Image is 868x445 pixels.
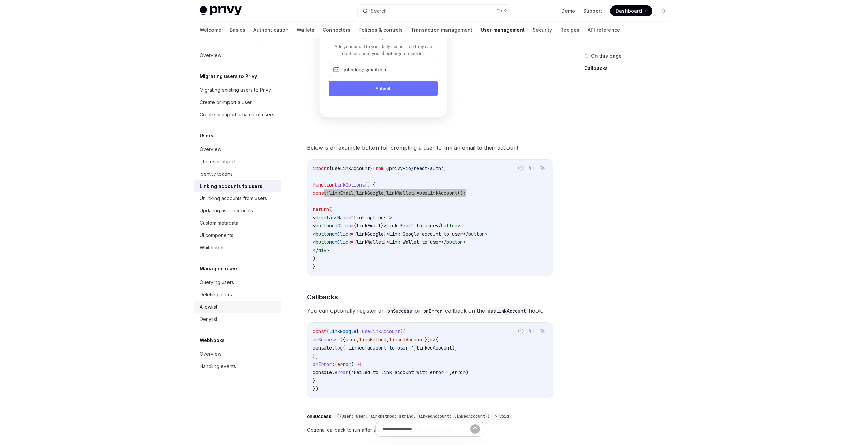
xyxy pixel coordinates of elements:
[332,231,351,237] span: onClick
[441,223,457,229] span: button
[400,328,406,335] span: ({
[194,168,281,180] a: Identity tokens
[194,348,281,360] a: Overview
[194,217,281,229] a: Custom metadata
[332,165,370,172] span: useLinkAccount
[200,51,221,59] div: Overview
[194,84,281,96] a: Migrating existing users to Privy
[200,72,257,80] h5: Migrating users to Privy
[384,223,386,229] span: >
[200,362,236,370] div: Handling events
[371,7,390,15] div: Search...
[356,231,384,237] span: linkGoogle
[527,164,536,173] button: Copy the contents from the code block
[373,165,384,172] span: from
[200,182,262,190] div: Linking accounts to users
[583,8,602,14] a: Support
[584,63,674,74] a: Callbacks
[457,190,466,196] span: ();
[313,223,315,229] span: <
[313,239,315,245] span: <
[481,22,525,38] a: User management
[194,360,281,372] a: Handling events
[200,170,233,178] div: Identity tokens
[315,214,324,221] span: div
[194,241,281,254] a: Whitelabel
[354,231,356,237] span: {
[370,165,373,172] span: }
[343,345,345,351] span: (
[351,239,354,245] span: =
[326,247,329,253] span: >
[335,361,337,367] span: (
[200,207,253,215] div: Updating user accounts
[419,190,457,196] span: useLinkAccount
[457,223,460,229] span: >
[332,361,335,367] span: :
[348,214,351,221] span: =
[411,22,472,38] a: Transaction management
[332,223,351,229] span: onClick
[414,190,416,196] span: }
[307,292,338,302] span: Callbacks
[358,5,511,17] button: Search...CtrlK
[340,337,345,343] span: ({
[194,143,281,155] a: Overview
[200,194,267,203] div: Unlinking accounts from users
[200,278,234,286] div: Querying users
[200,265,239,273] h5: Managing users
[384,165,444,172] span: '@privy-io/react-auth'
[382,421,470,436] input: Ask a question...
[356,223,381,229] span: linkEmail
[516,327,525,336] button: Report incorrect code
[386,239,389,245] span: >
[463,239,466,245] span: >
[200,303,217,311] div: Allowlist
[200,132,214,140] h5: Users
[538,327,547,336] button: Ask AI
[516,164,525,173] button: Report incorrect code
[337,361,351,367] span: error
[194,301,281,313] a: Allowlist
[313,369,332,375] span: console
[313,361,332,367] span: onError
[560,22,579,38] a: Recipes
[194,155,281,168] a: The user object
[324,214,348,221] span: className
[610,5,652,16] a: Dashboard
[468,231,485,237] span: button
[466,369,468,375] span: )
[329,165,332,172] span: {
[335,182,365,188] span: LinkOptions
[416,345,452,351] span: linkedAccount
[313,247,318,253] span: </
[200,22,221,38] a: Welcome
[356,190,384,196] span: linkGoogle
[351,231,354,237] span: =
[332,345,335,351] span: .
[200,315,217,323] div: Denylist
[313,182,335,188] span: function
[332,239,351,245] span: onClick
[470,424,480,434] button: Send message
[452,345,457,351] span: );
[485,307,529,315] code: useLinkAccount
[313,255,318,262] span: );
[348,369,351,375] span: (
[354,223,356,229] span: {
[307,306,553,315] span: You can optionally register an or callback on the hook.
[485,231,487,237] span: >
[200,158,236,166] div: The user object
[425,337,430,343] span: })
[386,223,436,229] span: Link Email to user
[200,98,252,106] div: Create or import a user
[616,8,642,14] span: Dashboard
[416,190,419,196] span: =
[230,22,245,38] a: Basics
[359,337,386,343] span: linkMethod
[430,337,436,343] span: =>
[345,345,414,351] span: 'Linked account to user '
[335,345,343,351] span: log
[381,223,384,229] span: }
[356,337,359,343] span: ,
